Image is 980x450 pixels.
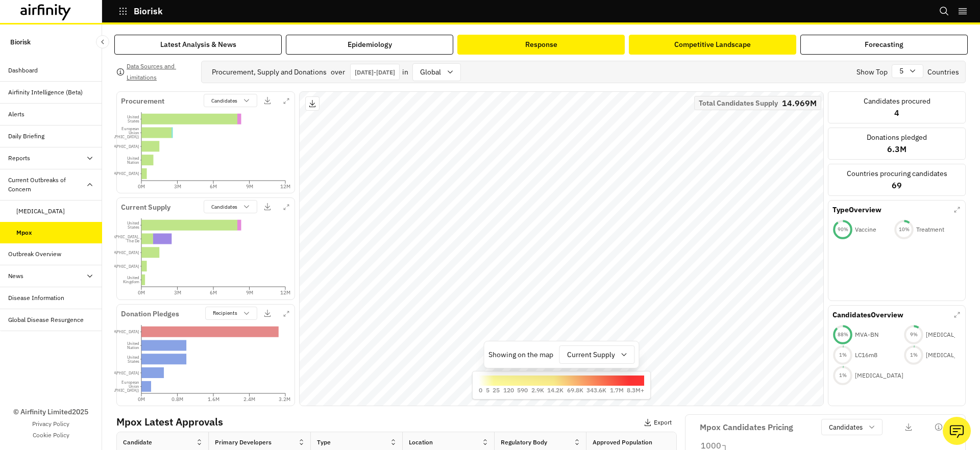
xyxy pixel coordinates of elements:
tspan: United [127,341,139,346]
p: Total Candidates Supply [699,99,778,107]
div: Location [409,438,433,447]
div: 1 % [903,352,924,359]
tspan: European [121,126,139,131]
p: LC16m8 [855,351,877,360]
div: Daily Briefing [8,132,44,141]
p: 343.6K [586,386,606,395]
div: Candidate [123,438,152,447]
p: Biorisk [134,7,163,16]
a: Cookie Policy [33,431,69,440]
div: Mpox [16,228,32,237]
div: 90 % [832,226,853,233]
p: [MEDICAL_DATA] [926,351,974,360]
p: MVA-BN [855,330,878,339]
p: 14.2K [547,386,563,395]
p: over [331,67,345,78]
tspan: 0M [138,183,145,190]
tspan: [GEOGRAPHIC_DATA] [98,144,139,149]
tspan: [GEOGRAPHIC_DATA] [98,171,139,176]
p: Donations pledged [867,132,927,143]
p: 25 [493,386,500,395]
tspan: 12M [280,183,290,190]
div: Epidemiology [348,39,392,50]
tspan: 3.2M [279,396,290,403]
div: Disease Information [8,293,64,303]
button: Search [939,3,949,20]
p: 2.9K [531,386,544,395]
tspan: 0.8M [171,396,183,403]
tspan: [GEOGRAPHIC_DATA] [98,370,139,376]
tspan: States [128,225,139,230]
tspan: 6M [210,290,217,296]
p: Data Sources and Limitations [127,61,193,83]
p: Candidates [211,203,237,211]
p: Mpox Latest Approvals [116,414,677,430]
p: Export [654,419,672,426]
tspan: [GEOGRAPHIC_DATA] [98,250,139,255]
p: Candidates [211,97,237,105]
p: 1.7M [610,386,624,395]
tspan: Kingdom [123,280,139,285]
div: 88 % [832,331,853,338]
div: 9 % [903,331,924,338]
p: 0 [479,386,482,395]
p: 14.969M [782,99,817,107]
tspan: Union [129,384,139,389]
p: 120 [503,386,514,395]
tspan: United [127,221,139,226]
button: Export [644,414,672,431]
p: Procurement [121,96,164,107]
tspan: Nation [127,345,139,350]
div: Primary Developers [215,438,272,447]
tspan: 9M [246,290,253,296]
tspan: 12M [280,290,290,296]
p: 69 [892,179,902,191]
p: Vaccine [855,225,876,234]
p: Candidates [829,422,863,433]
div: Response [525,39,557,50]
p: Showing on the map [488,349,553,360]
tspan: States [128,118,139,123]
p: 69.8K [567,386,583,395]
tspan: [GEOGRAPHIC_DATA] [98,264,139,269]
p: 590 [517,386,528,395]
tspan: 2.4M [243,396,255,403]
p: Current Supply [121,202,170,213]
div: Type [317,438,331,447]
div: Latest Analysis & News [160,39,236,50]
p: Show Top [856,67,888,78]
button: Biorisk [118,3,163,20]
tspan: Union [129,130,139,135]
div: Outbreak Overview [8,249,61,259]
p: 8.3M+ [627,386,644,395]
div: Regulatory Body [501,438,547,447]
p: Countries [927,67,959,78]
button: Interact with the calendar and add the check-in date for your trip. [350,64,400,80]
tspan: 3M [174,290,181,296]
p: Procurement, Supply and Donations [212,67,327,78]
div: Competitive Landscape [674,39,751,50]
p: Donation Pledges [121,309,179,320]
tspan: States [128,359,139,364]
div: 1 % [832,372,853,379]
div: Dashboard [8,66,38,75]
div: Global Disease Resurgence [8,315,84,324]
div: Reports [8,154,30,163]
div: News [8,271,23,281]
tspan: European [121,380,139,385]
button: Ask our analysts [943,417,971,445]
p: Recipients [213,309,237,317]
tspan: 6M [210,183,217,190]
div: Current Outbreaks of Concern [8,176,86,194]
p: 5 [486,386,489,395]
div: Airfinity Intelligence (Beta) [8,88,83,97]
tspan: 0M [138,290,145,296]
p: [MEDICAL_DATA] [926,330,974,339]
button: Close Sidebar [96,35,109,48]
p: in [402,67,408,78]
p: © Airfinity Limited 2025 [13,407,88,417]
p: [MEDICAL_DATA] [855,371,903,380]
div: 1 % [832,352,853,359]
div: Approved Population [593,438,652,447]
tspan: United [127,276,139,281]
